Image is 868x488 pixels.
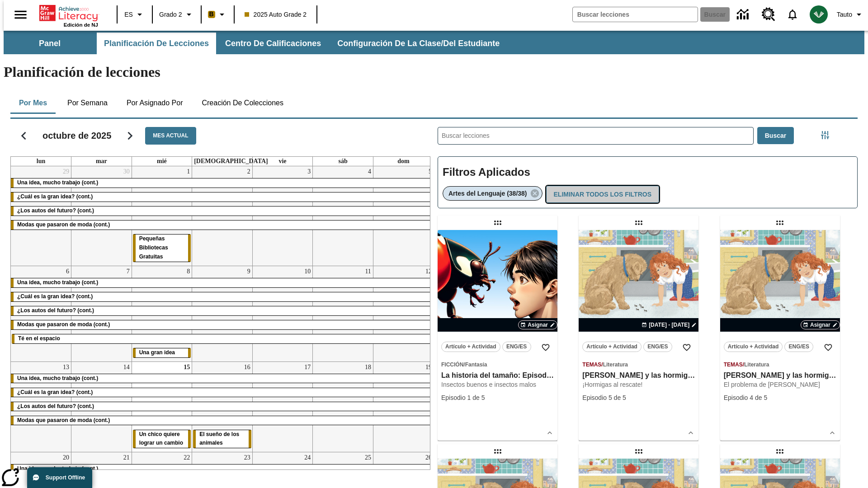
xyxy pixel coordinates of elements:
a: 5 de octubre de 2025 [427,166,434,177]
td: 10 de octubre de 2025 [252,266,313,361]
a: 23 de octubre de 2025 [242,452,252,463]
span: Literatura [603,361,628,368]
a: 14 de octubre de 2025 [122,362,132,373]
a: 4 de octubre de 2025 [366,166,373,177]
div: Filtros Aplicados [438,156,858,209]
div: Modas que pasaron de moda (cont.) [11,416,434,425]
div: Lección arrastrable: Elena y las hormigas cósmicas: Episodio 1 [773,444,787,459]
div: Subbarra de navegación [4,31,864,54]
span: ¿Los autos del futuro? (cont.) [17,403,94,409]
span: Modas que pasaron de moda (cont.) [17,221,110,228]
h3: Elena y las hormigas cósmicas: Episodio 5 [582,371,695,380]
td: 12 de octubre de 2025 [373,266,434,361]
span: ENG/ES [789,342,809,352]
div: Un chico quiere lograr un cambio [133,430,191,448]
span: Fantasía [465,361,487,368]
a: domingo [396,157,411,166]
button: Buscar [757,127,794,145]
button: Creación de colecciones [194,92,291,114]
span: Tema: Ficción/Fantasía [441,360,554,369]
span: Una idea, mucho trabajo (cont.) [17,375,98,381]
a: 30 de septiembre de 2025 [122,166,132,177]
a: Centro de recursos, Se abrirá en una pestaña nueva. [756,2,781,27]
button: Configuración de la clase/del estudiante [330,33,507,54]
span: ENG/ES [647,342,668,352]
span: El sueño de los animales [199,431,239,446]
span: Un chico quiere lograr un cambio [139,431,183,446]
span: / [743,361,744,368]
span: ¿Cuál es la gran idea? (cont.) [17,389,93,395]
div: Lección arrastrable: Elena y las hormigas cósmicas: Episodio 2 [632,444,646,459]
span: Tema: Temas/Literatura [582,360,695,369]
button: Ver más [543,426,557,440]
button: Mes actual [145,127,196,145]
a: 10 de octubre de 2025 [302,266,312,277]
a: 21 de octubre de 2025 [122,452,132,463]
button: ENG/ES [643,342,672,352]
span: / [601,361,603,368]
span: Literatura [744,361,769,368]
a: 2 de octubre de 2025 [245,166,252,177]
button: Por mes [10,92,56,114]
div: Lección arrastrable: La historia del tamaño: Episodio 1 [491,216,505,230]
span: Artículo + Actividad [728,342,779,352]
span: Modas que pasaron de moda (cont.) [17,417,110,423]
div: Episodio 4 de 5 [724,393,836,403]
span: Temas [582,361,601,368]
span: ES [124,10,133,19]
button: Centro de calificaciones [218,33,328,54]
button: ENG/ES [502,342,531,352]
span: ¿Cuál es la gran idea? (cont.) [17,293,93,300]
div: lesson details [438,230,557,441]
a: 7 de octubre de 2025 [125,266,132,277]
div: ¿Los autos del futuro? (cont.) [11,206,434,216]
button: 07 jul - 07 jul Elegir fechas [640,321,698,329]
span: / [463,361,465,368]
span: Centro de calificaciones [225,38,321,49]
div: ¿Cuál es la gran idea? (cont.) [11,388,434,397]
span: Ficción [441,361,463,368]
div: Una idea, mucho trabajo (cont.) [11,178,434,188]
td: 6 de octubre de 2025 [11,266,71,361]
button: Menú lateral de filtros [816,126,834,144]
a: 8 de octubre de 2025 [185,266,192,277]
button: Asignar Elegir fechas [801,320,840,329]
a: 1 de octubre de 2025 [185,166,192,177]
a: 26 de octubre de 2025 [424,452,434,463]
h3: Elena y las hormigas cósmicas: Episodio 4 [724,371,836,380]
span: ¿Los autos del futuro? (cont.) [17,207,94,214]
a: 13 de octubre de 2025 [61,362,71,373]
td: 18 de octubre de 2025 [313,361,373,452]
span: Asignar [528,321,548,329]
span: Artículo + Actividad [445,342,496,352]
span: Asignar [810,321,830,329]
a: lunes [35,157,47,166]
td: 14 de octubre de 2025 [71,361,132,452]
span: Panel [39,38,61,49]
a: 12 de octubre de 2025 [424,266,434,277]
button: Escoja un nuevo avatar [804,3,833,26]
button: Por semana [60,92,115,114]
td: 3 de octubre de 2025 [252,166,313,266]
div: El sueño de los animales [193,430,251,448]
a: 6 de octubre de 2025 [64,266,71,277]
a: Notificaciones [781,3,804,26]
div: Pequeñas Bibliotecas Gratuitas [133,235,191,262]
span: Artes del Lenguaje (38/38) [448,190,527,197]
div: Té en el espacio [12,334,433,343]
div: lesson details [720,230,840,441]
button: Añadir a mis Favoritas [820,339,836,356]
div: lesson details [579,230,698,441]
a: viernes [277,157,288,166]
button: Planificación de lecciones [97,33,216,54]
td: 11 de octubre de 2025 [313,266,373,361]
span: [DATE] - [DATE] [649,321,689,329]
td: 16 de octubre de 2025 [192,361,253,452]
button: Seguir [118,124,142,147]
button: Artículo + Actividad [582,342,642,352]
td: 30 de septiembre de 2025 [71,166,132,266]
span: Planificación de lecciones [104,38,209,49]
span: Tauto [837,10,852,19]
h3: La historia del tamaño: Episodio 1 [441,371,554,380]
div: Lección arrastrable: Elena y las hormigas cósmicas: Episodio 3 [491,444,505,459]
